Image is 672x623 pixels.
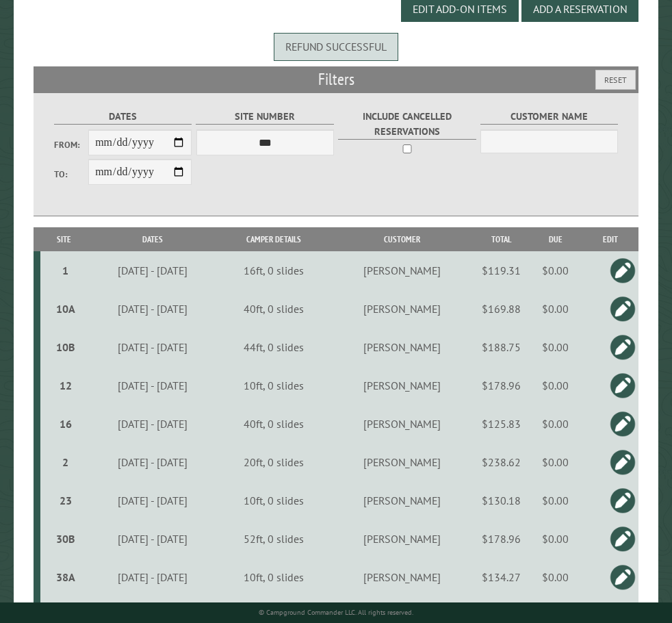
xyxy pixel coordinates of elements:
[46,302,85,316] div: 10A
[528,405,583,443] td: $0.00
[528,558,583,596] td: $0.00
[218,443,331,481] td: 20ft, 0 slides
[528,290,583,328] td: $0.00
[528,481,583,520] td: $0.00
[338,109,476,139] label: Include Cancelled Reservations
[331,328,474,366] td: [PERSON_NAME]
[528,520,583,558] td: $0.00
[474,227,528,251] th: Total
[259,608,413,617] small: © Campground Commander LLC. All rights reserved.
[528,328,583,366] td: $0.00
[46,340,85,354] div: 10B
[46,379,85,392] div: 12
[40,227,88,251] th: Site
[474,328,528,366] td: $188.75
[218,227,331,251] th: Camper Details
[90,455,216,469] div: [DATE] - [DATE]
[474,405,528,443] td: $125.83
[218,251,331,290] td: 16ft, 0 slides
[54,109,192,125] label: Dates
[331,366,474,405] td: [PERSON_NAME]
[34,66,638,92] h2: Filters
[54,168,88,181] label: To:
[474,443,528,481] td: $238.62
[274,33,398,60] div: Refund successful
[218,366,331,405] td: 10ft, 0 slides
[474,520,528,558] td: $178.96
[528,443,583,481] td: $0.00
[90,570,216,584] div: [DATE] - [DATE]
[331,443,474,481] td: [PERSON_NAME]
[218,481,331,520] td: 10ft, 0 slides
[90,264,216,277] div: [DATE] - [DATE]
[331,481,474,520] td: [PERSON_NAME]
[54,138,88,151] label: From:
[218,558,331,596] td: 10ft, 0 slides
[46,455,85,469] div: 2
[88,227,218,251] th: Dates
[331,558,474,596] td: [PERSON_NAME]
[474,481,528,520] td: $130.18
[218,328,331,366] td: 44ft, 0 slides
[331,405,474,443] td: [PERSON_NAME]
[90,417,216,431] div: [DATE] - [DATE]
[528,227,583,251] th: Due
[90,494,216,507] div: [DATE] - [DATE]
[46,532,85,546] div: 30B
[90,340,216,354] div: [DATE] - [DATE]
[218,405,331,443] td: 40ft, 0 slides
[90,532,216,546] div: [DATE] - [DATE]
[331,251,474,290] td: [PERSON_NAME]
[474,366,528,405] td: $178.96
[331,290,474,328] td: [PERSON_NAME]
[218,520,331,558] td: 52ft, 0 slides
[474,558,528,596] td: $134.27
[474,290,528,328] td: $169.88
[331,227,474,251] th: Customer
[218,290,331,328] td: 40ft, 0 slides
[196,109,333,125] label: Site Number
[595,70,636,90] button: Reset
[46,570,85,584] div: 38A
[474,251,528,290] td: $119.31
[46,417,85,431] div: 16
[46,494,85,507] div: 23
[331,520,474,558] td: [PERSON_NAME]
[528,251,583,290] td: $0.00
[90,302,216,316] div: [DATE] - [DATE]
[528,366,583,405] td: $0.00
[90,379,216,392] div: [DATE] - [DATE]
[46,264,85,277] div: 1
[480,109,618,125] label: Customer Name
[583,227,638,251] th: Edit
